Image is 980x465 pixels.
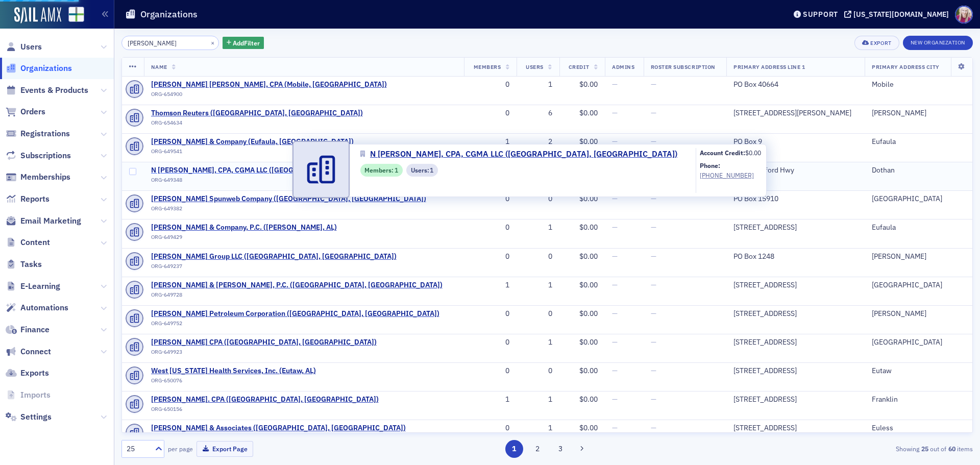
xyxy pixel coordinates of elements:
[151,263,397,273] div: ORG-649237
[6,193,50,205] a: Reports
[20,41,42,53] span: Users
[20,281,60,292] span: E-Learning
[579,108,598,117] span: $0.00
[651,280,656,289] span: —
[700,149,745,157] b: Account Credit:
[651,137,656,146] span: —
[61,7,84,24] a: View Homepage
[579,252,598,261] span: $0.00
[651,423,656,432] span: —
[14,7,61,23] a: SailAMX
[471,424,509,433] div: 0
[612,309,618,318] span: —
[872,109,965,118] div: [PERSON_NAME]
[151,205,426,215] div: ORG-649382
[612,108,618,117] span: —
[733,80,857,89] div: PO Box 40664
[733,395,857,404] div: [STREET_ADDRESS]
[411,165,430,175] span: Users :
[151,366,316,376] span: West Alabama Health Services, Inc. (Eutaw, AL)
[471,194,509,204] div: 0
[151,109,363,118] span: Thomson Reuters (Eagan, MN)
[854,36,899,50] button: Export
[524,223,552,232] div: 1
[151,234,337,244] div: ORG-649429
[872,309,965,319] div: [PERSON_NAME]
[651,395,656,404] span: —
[20,389,51,401] span: Imports
[528,440,546,458] button: 2
[6,63,72,74] a: Organizations
[151,91,387,101] div: ORG-654900
[151,252,397,261] a: [PERSON_NAME] Group LLC ([GEOGRAPHIC_DATA], [GEOGRAPHIC_DATA])
[872,194,965,204] div: [GEOGRAPHIC_DATA]
[20,259,42,270] span: Tasks
[853,10,949,19] div: [US_STATE][DOMAIN_NAME]
[872,366,965,376] div: Eutaw
[612,252,618,261] span: —
[151,377,316,387] div: ORG-650076
[651,309,656,318] span: —
[20,215,81,227] span: Email Marketing
[579,137,598,146] span: $0.00
[20,128,70,139] span: Registrations
[733,223,857,232] div: [STREET_ADDRESS]
[6,215,81,227] a: Email Marketing
[612,337,618,347] span: —
[6,106,45,117] a: Orders
[151,309,439,319] a: [PERSON_NAME] Petroleum Corporation ([GEOGRAPHIC_DATA], [GEOGRAPHIC_DATA])
[20,193,50,205] span: Reports
[700,161,720,169] b: Phone:
[524,281,552,290] div: 1
[733,366,857,376] div: [STREET_ADDRESS]
[579,309,598,318] span: $0.00
[612,423,618,432] span: —
[579,223,598,232] span: $0.00
[505,440,523,458] button: 1
[20,63,72,74] span: Organizations
[151,424,406,433] a: [PERSON_NAME] & Associates ([GEOGRAPHIC_DATA], [GEOGRAPHIC_DATA])
[20,85,88,96] span: Events & Products
[151,148,354,158] div: ORG-649541
[471,281,509,290] div: 1
[612,366,618,375] span: —
[364,165,395,175] span: Members :
[471,395,509,404] div: 1
[20,172,70,183] span: Memberships
[903,36,973,50] button: New Organization
[474,63,501,70] span: Members
[651,337,656,347] span: —
[872,80,965,89] div: Mobile
[6,172,70,183] a: Memberships
[733,424,857,433] div: [STREET_ADDRESS]
[20,346,51,357] span: Connect
[140,8,198,20] h1: Organizations
[579,280,598,289] span: $0.00
[733,281,857,290] div: [STREET_ADDRESS]
[872,166,965,175] div: Dothan
[151,320,439,330] div: ORG-649752
[370,148,677,160] span: N [PERSON_NAME], CPA, CGMA LLC ([GEOGRAPHIC_DATA], [GEOGRAPHIC_DATA])
[579,194,598,203] span: $0.00
[733,338,857,347] div: [STREET_ADDRESS]
[151,395,379,404] span: Jim Leuty. CPA (Franklin, TN)
[151,137,354,146] span: DeLoach & Company (Eufaula, AL)
[524,137,552,146] div: 2
[151,252,397,261] span: Beaulieu Group LLC (Dalton, GA)
[6,41,42,53] a: Users
[651,223,656,232] span: —
[872,281,965,290] div: [GEOGRAPHIC_DATA]
[872,424,965,433] div: Euless
[151,338,377,347] span: James W. Eubank, Jr. CPA (Birmingham, AL)
[612,80,618,89] span: —
[151,223,337,232] span: Hartzog & Company, P.C. (Eufaula, AL)
[733,194,857,204] div: PO Box 15910
[872,223,965,232] div: Eufaula
[700,170,761,180] a: [PHONE_NUMBER]
[151,291,443,302] div: ORG-649728
[151,80,387,89] span: Eric B. Reuss, JD, CPA (Mobile, AL)
[151,177,422,187] div: ORG-649348
[872,63,940,70] span: Primary Address City
[20,411,52,423] span: Settings
[151,349,377,359] div: ORG-649923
